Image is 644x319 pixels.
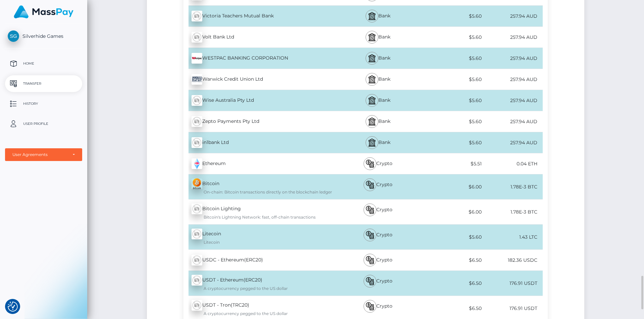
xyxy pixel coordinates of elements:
div: Bank [333,132,423,153]
p: User Profile [8,119,79,129]
div: 176.91 USDT [483,301,543,316]
div: Crypto [333,250,423,270]
div: On-chain: Bitcoin transactions directly on the blockchain ledger [192,189,333,195]
img: wMhJQYtZFAryAAAAABJRU5ErkJggg== [192,300,202,311]
a: History [5,95,82,112]
div: Bank [333,6,423,26]
img: zxlM9hkiQ1iKKYMjuOruv9zc3NfAFPM+lQmnX+Hwj+0b3s+QqDAAAAAElFTkSuQmCC [192,178,202,189]
div: Crypto [333,174,423,199]
div: 257.94 AUD [483,30,543,45]
img: wMhJQYtZFAryAAAAABJRU5ErkJggg== [192,137,202,148]
img: bitcoin.svg [366,302,374,310]
div: 0.04 ETH [483,156,543,171]
div: 257.94 AUD [483,51,543,66]
p: History [8,99,79,109]
div: 1.43 LTC [483,230,543,245]
div: 257.94 AUD [483,135,543,150]
div: 257.94 AUD [483,93,543,108]
div: $5.60 [423,135,483,150]
img: bank.svg [368,96,376,104]
div: $5.60 [423,230,483,245]
img: bitcoin.svg [366,256,374,264]
p: Home [8,59,79,69]
div: Zepto Payments Pty Ltd [183,112,333,131]
div: USDT - Ethereum(ERC20) [183,271,333,296]
img: wMhJQYtZFAryAAAAABJRU5ErkJggg== [192,32,202,43]
div: Ethereum [183,154,333,173]
div: Victoria Teachers Mutual Bank [183,7,333,25]
img: bank.svg [368,54,376,62]
div: 1.78E-3 BTC [483,179,543,194]
div: in1bank Ltd [183,133,333,152]
div: Bank [333,27,423,48]
button: Consent Preferences [8,302,18,312]
div: $5.60 [423,30,483,45]
img: bitcoin.svg [366,206,374,214]
div: $6.50 [423,276,483,291]
img: bitcoin.svg [366,181,374,189]
div: USDC - Ethereum(ERC20) [183,251,333,269]
img: wMhJQYtZFAryAAAAABJRU5ErkJggg== [192,275,202,286]
div: 176.91 USDT [483,276,543,291]
div: Crypto [333,200,423,224]
img: wMhJQYtZFAryAAAAABJRU5ErkJggg== [192,255,202,265]
div: Bank [333,90,423,111]
div: 257.94 AUD [483,72,543,87]
div: 182.36 USDC [483,253,543,268]
img: bank.svg [368,12,376,20]
div: Wise Australia Pty Ltd [183,91,333,110]
div: $5.60 [423,93,483,108]
a: Transfer [5,75,82,92]
div: $5.60 [423,72,483,87]
img: wMhJQYtZFAryAAAAABJRU5ErkJggg== [192,229,202,239]
div: Bank [333,48,423,69]
div: User Agreements [12,152,67,157]
a: Home [5,55,82,72]
img: bank.svg [368,75,376,83]
a: User Profile [5,115,82,132]
div: WESTPAC BANKING CORPORATION [183,49,333,68]
img: z+HV+S+XklAdAAAAABJRU5ErkJggg== [192,158,202,169]
div: Crypto [333,271,423,296]
img: bitcoin.svg [366,231,374,239]
img: bank.svg [368,139,376,147]
img: nHGLVBRqDwAAAAABJRU5ErkJggg== [192,53,202,64]
img: bitcoin.svg [366,160,374,168]
div: Bitcoin Lighting [183,200,333,224]
button: User Agreements [5,148,82,161]
img: wMhJQYtZFAryAAAAABJRU5ErkJggg== [192,204,202,214]
div: 1.78E-3 BTC [483,205,543,220]
div: A cryptocurrency pegged to the US dollar [192,311,333,317]
div: $6.00 [423,205,483,220]
div: $5.60 [423,9,483,24]
div: 257.94 AUD [483,114,543,129]
p: Transfer [8,79,79,89]
div: Crypto [333,225,423,249]
div: Bitcoin [183,174,333,199]
div: Litecoin [192,239,333,245]
div: $6.50 [423,301,483,316]
div: $6.00 [423,179,483,194]
div: Bank [333,69,423,90]
img: bitcoin.svg [366,277,374,285]
span: Silverhide Games [5,33,82,39]
div: Warwick Credit Union Ltd [183,70,333,89]
img: wMhJQYtZFAryAAAAABJRU5ErkJggg== [192,116,202,127]
div: Bitcoin's Lightning Network: fast, off-chain transactions [192,214,333,220]
div: $5.60 [423,51,483,66]
img: wMhJQYtZFAryAAAAABJRU5ErkJggg== [192,11,202,21]
div: 257.94 AUD [483,9,543,24]
img: wMhJQYtZFAryAAAAABJRU5ErkJggg== [192,95,202,106]
div: Volt Bank Ltd [183,28,333,47]
div: $5.60 [423,114,483,129]
img: bank.svg [368,33,376,41]
img: MassPay [14,5,73,18]
div: $5.51 [423,156,483,171]
div: A cryptocurrency pegged to the US dollar [192,286,333,292]
img: bank.svg [368,117,376,126]
div: Bank [333,111,423,132]
img: Revisit consent button [8,302,18,312]
img: uwAAAABJRU5ErkJggg== [192,74,202,85]
div: Crypto [333,153,423,174]
div: $6.50 [423,253,483,268]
